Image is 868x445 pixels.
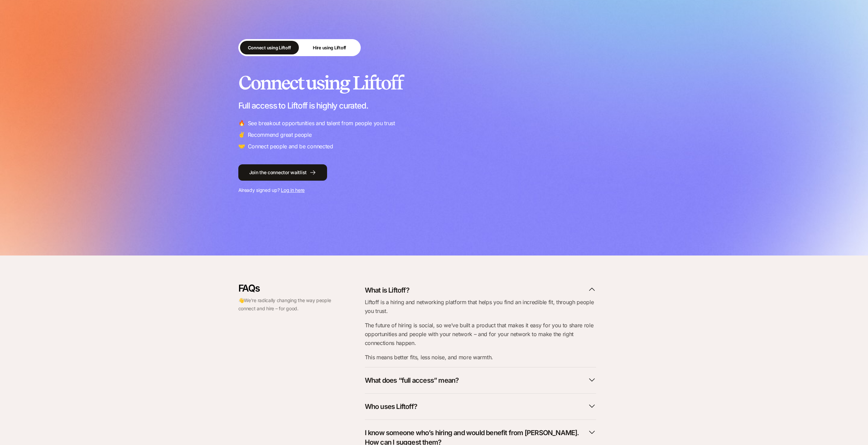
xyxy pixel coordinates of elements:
[365,402,417,411] p: Who uses Liftoff?
[238,186,630,194] p: Already signed up?
[248,130,312,139] p: Recommend great people
[365,376,459,385] p: What does “full access” mean?
[238,164,630,181] a: Join the connector waitlist
[238,101,630,111] p: Full access to Liftoff is highly curated.
[248,119,395,128] p: See breakout opportunities and talent from people you trust
[238,119,245,128] span: 🔥
[365,298,596,362] div: What is Liftoff?
[238,72,630,93] h2: Connect using Liftoff
[238,297,331,311] span: We’re radically changing the way people connect and hire – for good.
[248,142,333,151] p: Connect people and be connected
[238,130,245,139] span: ✌️
[365,283,596,298] button: What is Liftoff?
[365,353,596,362] p: This means better fits, less noise, and more warmth.
[238,142,245,151] span: 🤝
[238,164,327,181] button: Join the connector waitlist
[365,321,596,347] p: The future of hiring is social, so we’ve built a product that makes it easy for you to share role...
[365,373,596,388] button: What does “full access” mean?
[238,283,334,294] p: FAQs
[365,399,596,414] button: Who uses Liftoff?
[281,187,305,193] a: Log in here
[238,296,334,313] p: 👋
[313,44,346,51] p: Hire using Liftoff
[365,298,596,315] p: Liftoff is a hiring and networking platform that helps you find an incredible fit, through people...
[365,285,409,295] p: What is Liftoff?
[248,44,291,51] p: Connect using Liftoff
